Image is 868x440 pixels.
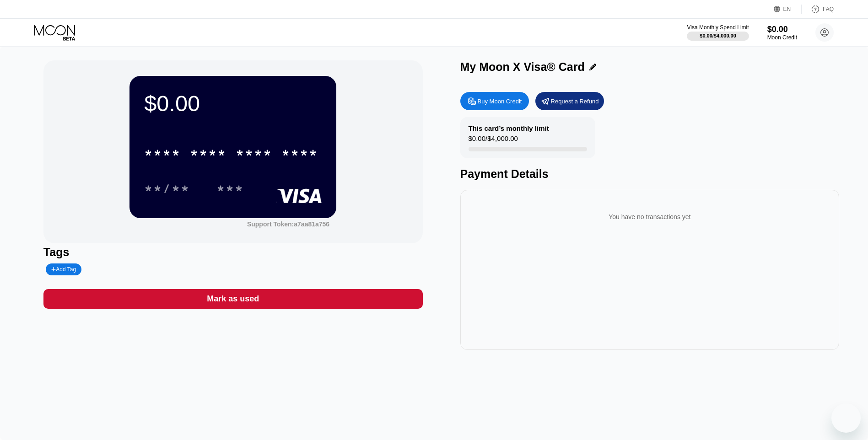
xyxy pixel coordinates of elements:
[247,220,329,228] div: Support Token: a7aa81a756
[767,34,797,41] div: Moon Credit
[823,6,834,12] div: FAQ
[469,124,549,132] div: This card’s monthly limit
[46,263,81,275] div: Add Tag
[687,24,749,41] div: Visa Monthly Spend Limit$0.00/$4,000.00
[460,167,840,181] div: Payment Details
[43,246,423,259] div: Tags
[144,91,322,116] div: $0.00
[551,97,599,105] div: Request a Refund
[460,60,585,74] div: My Moon X Visa® Card
[767,25,797,41] div: $0.00Moon Credit
[469,134,518,147] div: $0.00 / $4,000.00
[700,33,736,38] div: $0.00 / $4,000.00
[468,204,832,230] div: You have no transactions yet
[802,5,834,14] div: FAQ
[478,97,522,105] div: Buy Moon Credit
[767,25,797,34] div: $0.00
[831,403,861,433] iframe: Button to launch messaging window
[43,289,423,309] div: Mark as used
[51,266,76,273] div: Add Tag
[687,24,749,31] div: Visa Monthly Spend Limit
[460,92,529,110] div: Buy Moon Credit
[247,220,329,228] div: Support Token:a7aa81a756
[207,294,259,304] div: Mark as used
[783,6,791,12] div: EN
[535,92,604,110] div: Request a Refund
[774,5,802,14] div: EN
